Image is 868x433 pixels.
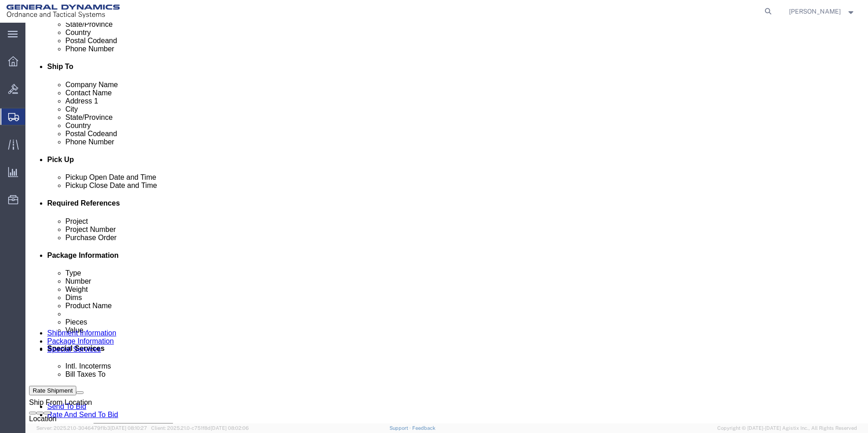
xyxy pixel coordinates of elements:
[789,6,841,16] span: Brandon Walls
[25,23,868,423] iframe: FS Legacy Container
[789,6,856,17] button: [PERSON_NAME]
[36,425,147,431] span: Server: 2025.21.0-3046479f1b3
[412,425,435,431] a: Feedback
[6,5,120,18] img: logo
[151,425,249,431] span: Client: 2025.21.0-c751f8d
[390,425,412,431] a: Support
[211,425,249,431] span: [DATE] 08:02:06
[110,425,147,431] span: [DATE] 08:10:27
[717,424,857,432] span: Copyright © [DATE]-[DATE] Agistix Inc., All Rights Reserved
